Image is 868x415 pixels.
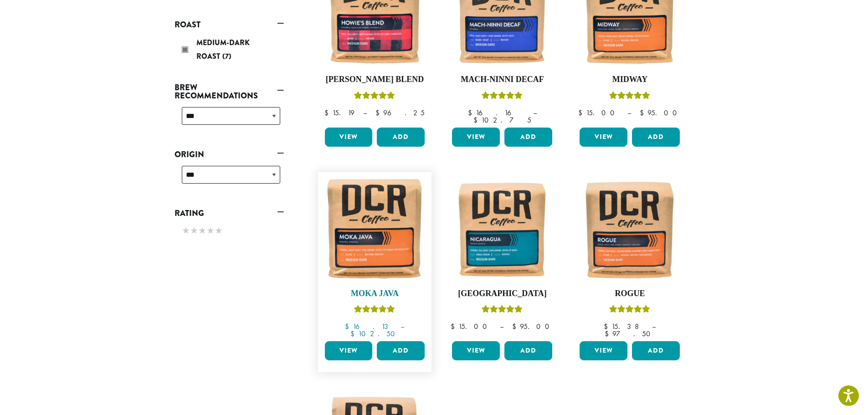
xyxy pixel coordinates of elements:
a: View [452,128,500,147]
span: $ [604,322,611,331]
bdi: 95.00 [640,108,681,118]
a: View [580,128,627,147]
div: Rated 5.00 out of 5 [609,90,650,104]
span: ★ [198,224,206,237]
span: ★ [190,224,198,237]
span: $ [473,115,481,125]
span: ★ [182,224,190,237]
a: View [325,128,373,147]
a: RogueRated 5.00 out of 5 [577,177,682,338]
h4: Moka Java [323,289,427,299]
span: – [627,108,631,118]
span: – [652,322,656,331]
span: – [500,322,503,331]
div: Rating [175,221,284,242]
img: Moka-Java-12oz-300x300.jpg [322,177,427,282]
span: Medium-Dark Roast [196,37,250,61]
h4: Mach-Ninni Decaf [450,75,555,85]
bdi: 97.50 [605,329,655,338]
a: Brew Recommendations [175,80,284,103]
span: ★ [215,224,223,237]
span: $ [468,108,476,118]
div: Rated 5.00 out of 5 [482,90,523,104]
span: $ [324,108,332,118]
bdi: 15.38 [604,322,643,331]
bdi: 15.00 [451,322,491,331]
span: $ [578,108,586,118]
span: – [363,108,367,118]
span: (7) [222,51,231,61]
a: Rating [175,205,284,221]
button: Add [504,341,552,360]
button: Add [377,128,425,147]
div: Rated 5.00 out of 5 [609,304,650,318]
h4: [GEOGRAPHIC_DATA] [450,289,555,299]
a: Roast [175,17,284,32]
a: [GEOGRAPHIC_DATA]Rated 5.00 out of 5 [450,177,555,338]
h4: Rogue [577,289,682,299]
bdi: 95.00 [512,322,554,331]
bdi: 15.19 [324,108,354,118]
bdi: 16.13 [345,322,392,331]
button: Add [632,341,680,360]
span: – [401,322,404,331]
div: Rated 5.00 out of 5 [354,304,395,318]
img: Nicaragua-12oz-300x300.jpg [450,177,555,282]
a: Origin [175,147,284,162]
div: Rated 4.67 out of 5 [354,90,395,104]
a: Moka JavaRated 5.00 out of 5 [323,177,427,338]
span: ★ [206,224,215,237]
span: $ [640,108,647,118]
span: $ [451,322,458,331]
div: Origin [175,162,284,195]
a: View [580,341,627,360]
bdi: 15.00 [578,108,619,118]
h4: [PERSON_NAME] Blend [323,75,427,85]
a: View [452,341,500,360]
span: $ [605,329,612,338]
div: Brew Recommendations [175,103,284,136]
bdi: 102.75 [473,115,531,125]
img: Rogue-12oz-300x300.jpg [577,177,682,282]
bdi: 16.16 [468,108,524,118]
span: $ [350,329,358,338]
div: Roast [175,32,284,69]
span: $ [375,108,383,118]
a: View [325,341,373,360]
span: $ [345,322,353,331]
button: Add [632,128,680,147]
button: Add [504,128,552,147]
div: Rated 5.00 out of 5 [482,304,523,318]
span: $ [512,322,520,331]
bdi: 102.50 [350,329,399,338]
button: Add [377,341,425,360]
bdi: 96.25 [375,108,425,118]
h4: Midway [577,75,682,85]
span: – [533,108,537,118]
